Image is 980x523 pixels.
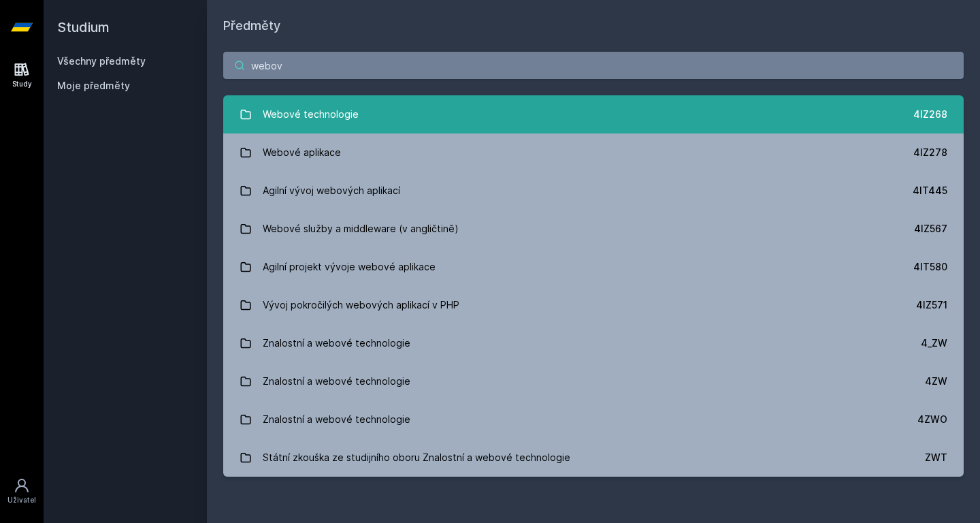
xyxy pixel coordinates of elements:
[57,79,130,93] span: Moje předměty
[921,336,947,350] div: 4_ZW
[914,222,947,236] div: 4IZ567
[263,291,459,319] div: Vývoj pokročilých webových aplikací v PHP
[263,177,400,204] div: Agilní vývoj webových aplikací
[223,52,964,79] input: Název nebo ident předmětu…
[925,375,947,388] div: 4ZW
[223,210,964,248] a: Webové služby a middleware (v angličtině) 4IZ567
[7,495,36,505] div: Uživatel
[223,439,964,477] a: Státní zkouška ze studijního oboru Znalostní a webové technologie ZWT
[263,215,459,242] div: Webové služby a middleware (v angličtině)
[913,184,947,197] div: 4IT445
[223,286,964,324] a: Vývoj pokročilých webových aplikací v PHP 4IZ571
[263,253,436,281] div: Agilní projekt vývoje webové aplikace
[913,146,947,159] div: 4IZ278
[223,324,964,362] a: Znalostní a webové technologie 4_ZW
[223,133,964,172] a: Webové aplikace 4IZ278
[263,139,341,166] div: Webové aplikace
[3,54,41,96] a: Study
[57,55,146,67] a: Všechny předměty
[913,260,947,274] div: 4IT580
[263,368,410,395] div: Znalostní a webové technologie
[12,79,32,89] div: Study
[3,471,41,512] a: Uživatel
[223,95,964,133] a: Webové technologie 4IZ268
[223,172,964,210] a: Agilní vývoj webových aplikací 4IT445
[263,330,410,357] div: Znalostní a webové technologie
[917,413,947,426] div: 4ZWO
[263,101,359,128] div: Webové technologie
[223,16,964,35] h1: Předměty
[223,400,964,439] a: Znalostní a webové technologie 4ZWO
[925,451,947,464] div: ZWT
[916,298,947,312] div: 4IZ571
[263,406,410,433] div: Znalostní a webové technologie
[223,248,964,286] a: Agilní projekt vývoje webové aplikace 4IT580
[263,444,570,471] div: Státní zkouška ze studijního oboru Znalostní a webové technologie
[913,108,947,121] div: 4IZ268
[223,362,964,400] a: Znalostní a webové technologie 4ZW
